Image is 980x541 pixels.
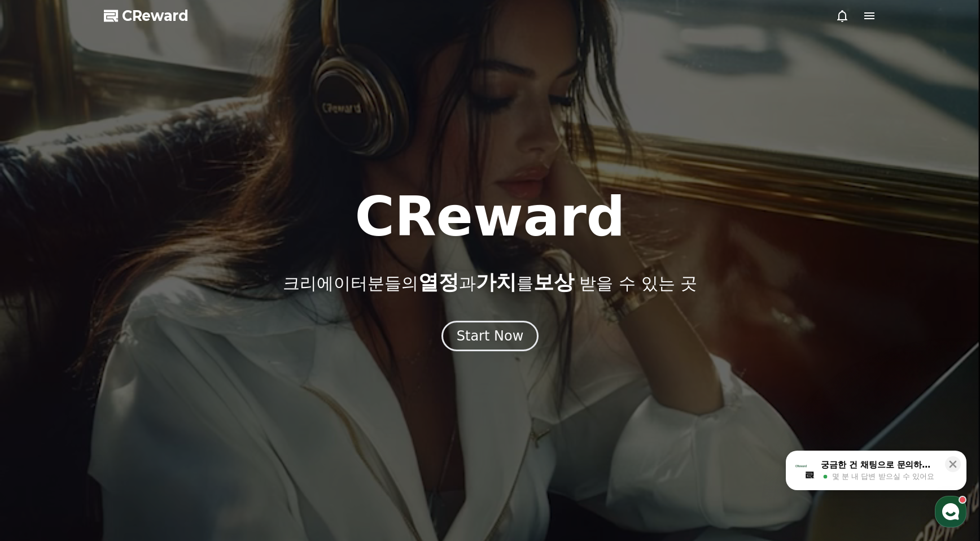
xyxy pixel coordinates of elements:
span: 보상 [533,270,574,294]
h1: CReward [355,190,625,244]
button: Start Now [441,321,539,351]
span: CReward [122,7,189,25]
div: Start Now [457,327,524,345]
p: 크리에이터분들의 과 를 받을 수 있는 곳 [283,271,697,294]
a: CReward [104,7,189,25]
span: 열정 [418,270,459,294]
a: Start Now [441,332,539,343]
span: 가치 [476,270,517,294]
